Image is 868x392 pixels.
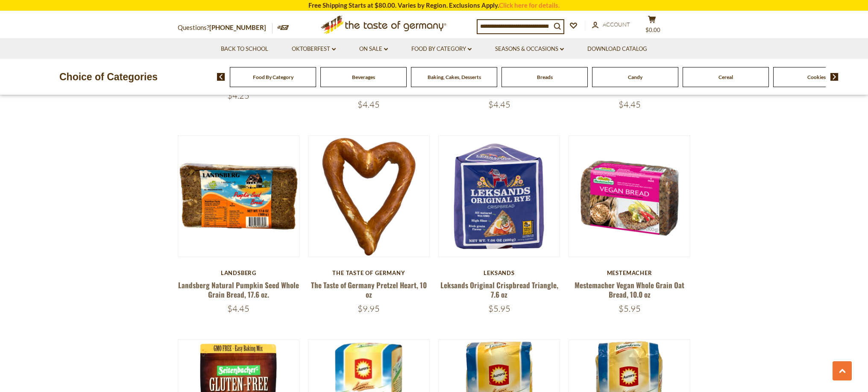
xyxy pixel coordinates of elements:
[807,74,826,80] a: Cookies
[308,136,429,257] img: The Taste of Germany Pretzel Heart, 10 oz
[603,21,630,28] span: Account
[311,280,427,299] a: The Taste of Germany Pretzel Heart, 10 oz
[178,280,299,299] a: Landsberg Natural Pumpkin Seed Whole Grain Bread, 17.6 oz.
[358,303,380,314] span: $9.95
[227,90,249,101] span: $4.25
[495,44,564,54] a: Seasons & Occasions
[537,74,553,80] a: Breads
[217,73,225,81] img: previous arrow
[569,269,690,276] div: Mestemacher
[227,303,249,314] span: $4.45
[718,74,733,80] a: Cereal
[292,44,336,54] a: Oktoberfest
[209,23,266,31] a: [PHONE_NUMBER]
[439,136,560,257] img: Leksands Original Crispbread Triangle, 7.6 oz
[428,74,481,80] a: Baking, Cakes, Desserts
[619,303,641,314] span: $5.95
[352,74,375,80] a: Beverages
[488,99,510,110] span: $4.45
[628,74,642,80] a: Candy
[221,44,268,54] a: Back to School
[438,269,560,276] div: Leksands
[488,303,510,314] span: $5.95
[575,280,684,299] a: Mestemacher Vegan Whole Grain Oat Bread, 10.0 oz
[411,44,472,54] a: Food By Category
[830,73,839,81] img: next arrow
[253,74,293,80] a: Food By Category
[178,136,299,257] img: Landsberg Natural Pumpkin Seed Whole Grain Bread, 17.6 oz.
[587,44,647,54] a: Download Catalog
[645,26,660,33] span: $0.00
[178,22,273,33] p: Questions?
[178,269,299,276] div: Landsberg
[359,44,388,54] a: On Sale
[619,99,641,110] span: $4.45
[499,1,560,9] a: Click here for details.
[308,269,430,276] div: The Taste of Germany
[639,15,665,37] button: $0.00
[592,20,630,29] a: Account
[569,136,690,257] img: Mestemacher Vegan Whole Grain Oat Bread, 10.0 oz
[440,280,558,299] a: Leksands Original Crispbread Triangle, 7.6 oz
[358,99,380,110] span: $4.45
